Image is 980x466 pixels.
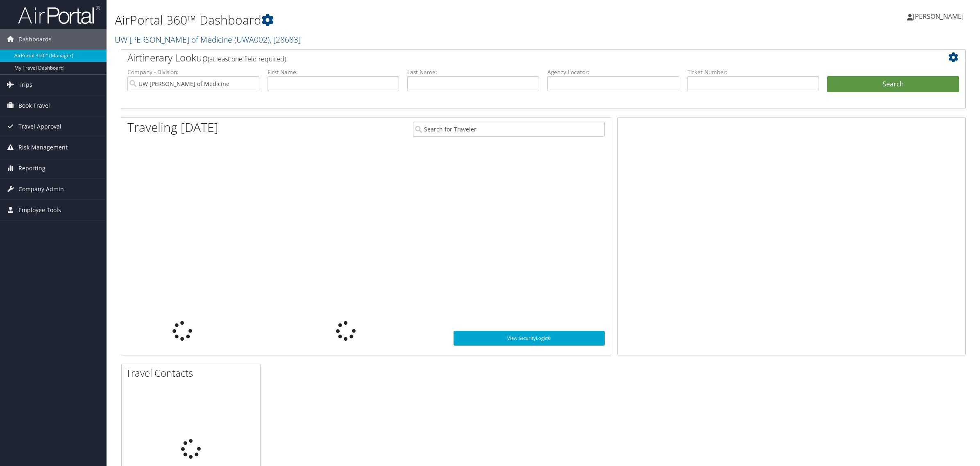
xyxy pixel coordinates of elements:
span: Risk Management [18,137,68,158]
label: Company - Division: [127,68,259,76]
h1: Traveling [DATE] [127,119,218,136]
h2: Airtinerary Lookup [127,51,889,65]
span: , [ 28683 ] [270,34,301,45]
span: Travel Approval [18,116,61,137]
span: Employee Tools [18,200,61,220]
h1: AirPortal 360™ Dashboard [115,11,686,29]
span: Trips [18,75,32,95]
span: (at least one field required) [208,54,286,63]
span: Company Admin [18,179,64,199]
span: [PERSON_NAME] [913,12,964,21]
span: ( UWA002 ) [234,34,270,45]
img: airportal-logo.png [18,5,100,25]
label: Ticket Number: [687,68,819,76]
a: UW [PERSON_NAME] of Medicine [115,34,301,45]
span: Reporting [18,158,45,179]
label: First Name: [268,68,399,76]
span: Dashboards [18,29,52,50]
input: Search for Traveler [413,122,605,137]
label: Agency Locator: [547,68,679,76]
a: [PERSON_NAME] [907,4,972,29]
button: Search [827,76,959,93]
span: Book Travel [18,95,50,116]
h2: Travel Contacts [126,366,260,380]
a: View SecurityLogic® [454,331,604,346]
label: Last Name: [407,68,539,76]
